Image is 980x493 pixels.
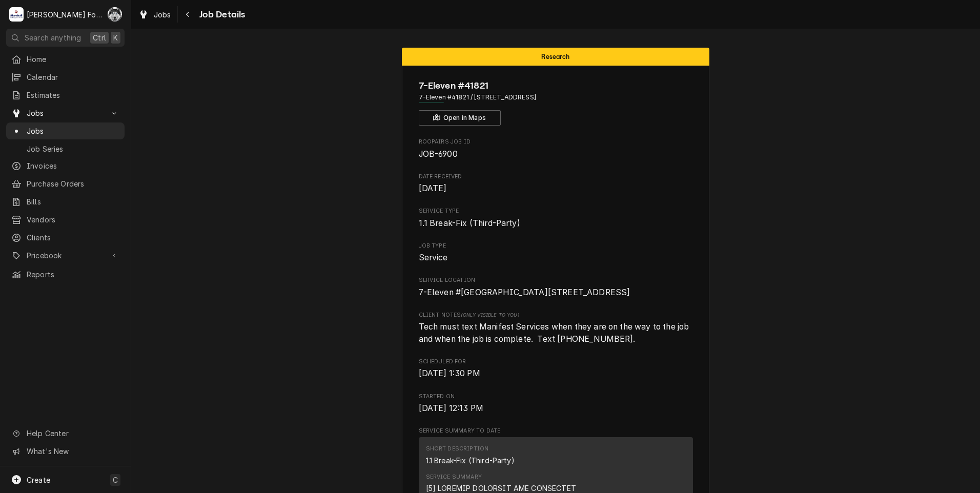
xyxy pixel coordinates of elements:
[426,445,489,453] div: Short Description
[6,175,125,192] a: Purchase Orders
[196,8,246,22] span: Job Details
[27,250,104,261] span: Pricebook
[9,7,24,22] div: Marshall Food Equipment Service's Avatar
[426,455,515,466] div: 1.1 Break-Fix (Third-Party)
[27,90,119,100] span: Estimates
[27,196,119,207] span: Bills
[419,183,447,193] span: [DATE]
[419,402,693,415] span: Started On
[419,368,480,378] span: [DATE] 1:30 PM
[27,269,119,280] span: Reports
[6,51,125,68] a: Home
[6,193,125,210] a: Bills
[419,393,693,401] span: Started On
[419,403,483,413] span: [DATE] 12:13 PM
[419,217,693,230] span: Service Type
[27,126,119,136] span: Jobs
[419,93,693,102] span: Address
[6,229,125,246] a: Clients
[419,79,693,93] span: Name
[419,321,693,345] span: [object Object]
[6,29,125,47] button: Search anythingCtrlK
[419,287,630,297] span: 7-Eleven #[GEOGRAPHIC_DATA][STREET_ADDRESS]
[419,110,501,126] button: Open in Maps
[402,48,709,66] div: Status
[27,232,119,243] span: Clients
[113,475,118,485] span: C
[419,242,693,250] span: Job Type
[419,173,693,181] span: Date Received
[6,105,125,121] a: Go to Jobs
[27,160,119,171] span: Invoices
[419,242,693,264] div: Job Type
[419,207,693,215] span: Service Type
[419,207,693,229] div: Service Type
[6,266,125,283] a: Reports
[419,358,693,366] span: Scheduled For
[27,214,119,225] span: Vendors
[6,157,125,174] a: Invoices
[27,72,119,83] span: Calendar
[108,7,122,22] div: Chris Murphy (103)'s Avatar
[419,149,458,159] span: JOB-6900
[419,138,693,160] div: Roopairs Job ID
[419,253,448,262] span: Service
[6,443,125,460] a: Go to What's New
[419,173,693,195] div: Date Received
[27,143,119,154] span: Job Series
[541,53,569,60] span: Research
[419,148,693,160] span: Roopairs Job ID
[419,252,693,264] span: Job Type
[419,358,693,380] div: Scheduled For
[27,446,118,457] span: What's New
[27,428,118,439] span: Help Center
[27,476,50,484] span: Create
[6,122,125,139] a: Jobs
[154,9,171,20] span: Jobs
[6,140,125,157] a: Job Series
[6,211,125,228] a: Vendors
[6,87,125,104] a: Estimates
[419,276,693,284] span: Service Location
[461,312,519,318] span: (Only Visible to You)
[27,54,119,65] span: Home
[426,473,482,481] div: Service Summary
[419,311,693,345] div: [object Object]
[419,286,693,299] span: Service Location
[419,218,520,228] span: 1.1 Break-Fix (Third-Party)
[419,322,691,344] span: Tech must text Manifest Services when they are on the way to the job and when the job is complete...
[419,276,693,298] div: Service Location
[6,425,125,442] a: Go to Help Center
[419,79,693,126] div: Client Information
[419,182,693,195] span: Date Received
[27,108,104,118] span: Jobs
[134,6,175,23] a: Jobs
[419,367,693,380] span: Scheduled For
[419,138,693,146] span: Roopairs Job ID
[419,311,693,319] span: Client Notes
[180,6,196,23] button: Navigate back
[9,7,24,22] div: M
[27,178,119,189] span: Purchase Orders
[419,393,693,415] div: Started On
[25,32,81,43] span: Search anything
[6,69,125,86] a: Calendar
[27,9,102,20] div: [PERSON_NAME] Food Equipment Service
[93,32,106,43] span: Ctrl
[419,427,693,435] span: Service Summary To Date
[108,7,122,22] div: C(
[113,32,118,43] span: K
[6,247,125,264] a: Go to Pricebook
